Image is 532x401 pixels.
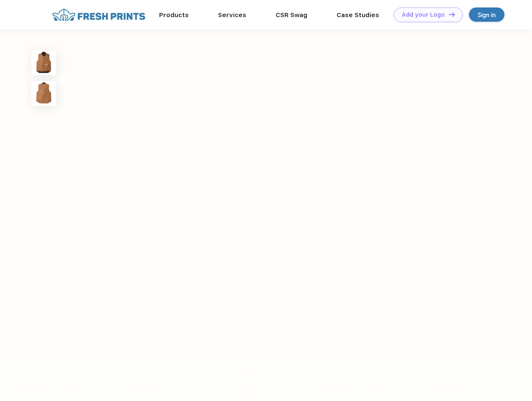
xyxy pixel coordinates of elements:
[159,11,189,19] a: Products
[478,10,496,20] div: Sign in
[31,81,56,106] img: func=resize&h=100
[31,51,56,75] img: func=resize&h=100
[469,8,504,22] a: Sign in
[449,12,455,17] img: DT
[50,8,148,22] img: fo%20logo%202.webp
[402,11,445,18] div: Add your Logo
